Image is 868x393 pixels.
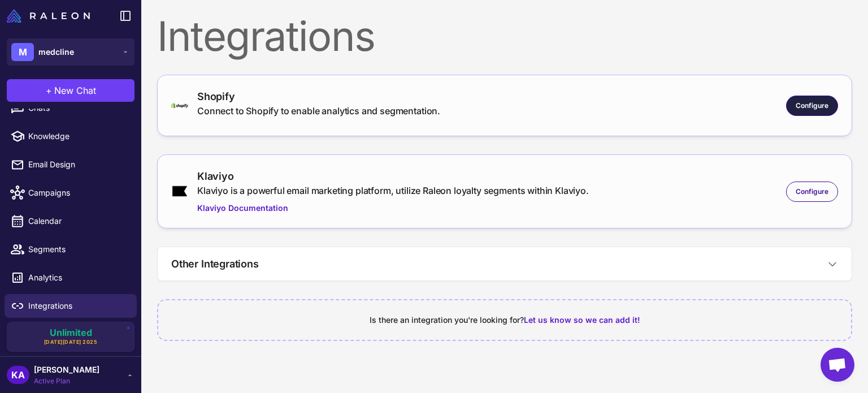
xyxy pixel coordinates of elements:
div: Is there an integration you're looking for? [172,314,837,326]
div: M [11,43,34,61]
div: Shopify [197,89,440,104]
span: [DATE][DATE] 2025 [44,338,98,346]
span: Configure [796,101,828,111]
span: New Chat [54,84,96,97]
a: Integrations [5,294,137,318]
span: Knowledge [28,130,128,142]
a: Klaviyo Documentation [197,202,589,214]
button: Mmedcline [7,38,134,66]
span: + [46,84,52,97]
a: Knowledge [5,124,137,148]
h3: Other Integrations [171,256,259,271]
button: Other Integrations [158,247,852,280]
span: Campaigns [28,187,128,199]
span: Active Plan [34,376,99,386]
span: Integrations [28,300,128,312]
img: Raleon Logo [7,9,90,23]
a: Email Design [5,153,137,176]
div: Klaviyo [197,169,589,184]
span: medcline [38,46,74,58]
div: KA [7,366,29,384]
span: Email Design [28,158,128,171]
div: Klaviyo is a powerful email marketing platform, utilize Raleon loyalty segments within Klaviyo. [197,184,589,197]
a: Campaigns [5,181,137,205]
span: [PERSON_NAME] [34,364,99,376]
img: shopify-logo-primary-logo-456baa801ee66a0a435671082365958316831c9960c480451dd0330bcdae304f.svg [171,103,188,108]
div: Open chat [821,348,854,382]
a: Calendar [5,209,137,233]
span: Calendar [28,215,128,227]
span: Let us know so we can add it! [524,315,640,325]
span: Configure [796,187,828,197]
div: Connect to Shopify to enable analytics and segmentation. [197,104,440,118]
span: Unlimited [50,328,92,337]
span: Analytics [28,271,128,284]
div: Integrations [157,16,852,57]
a: Raleon Logo [7,9,94,23]
a: Analytics [5,266,137,290]
a: Segments [5,237,137,261]
span: Segments [28,243,128,256]
button: +New Chat [7,79,134,102]
img: klaviyo.png [171,185,188,197]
